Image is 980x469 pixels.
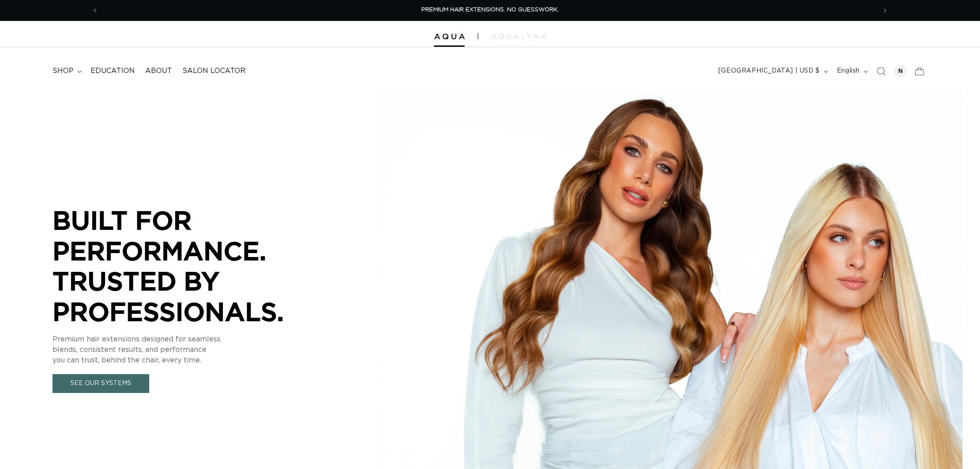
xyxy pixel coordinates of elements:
button: Next announcement [875,2,895,19]
summary: shop [47,61,85,81]
button: English [832,63,871,80]
p: Premium hair extensions designed for seamless blends, consistent results, and performance you can... [52,334,315,365]
button: [GEOGRAPHIC_DATA] | USD $ [713,63,832,80]
span: Salon Locator [182,66,245,76]
a: About [140,61,177,81]
button: Previous announcement [85,2,105,19]
summary: Search [871,62,891,81]
span: Education [91,66,135,76]
span: [GEOGRAPHIC_DATA] | USD $ [718,66,820,76]
span: English [837,66,860,76]
img: aqualyna.com [491,34,546,39]
a: See Our Systems [52,374,149,393]
span: About [145,66,172,76]
p: BUILT FOR PERFORMANCE. TRUSTED BY PROFESSIONALS. [52,205,315,327]
a: Salon Locator [177,61,251,81]
img: Aqua Hair Extensions [434,34,465,40]
a: Education [85,61,140,81]
span: shop [52,66,73,76]
span: PREMIUM HAIR EXTENSIONS. NO GUESSWORK. [421,7,559,13]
